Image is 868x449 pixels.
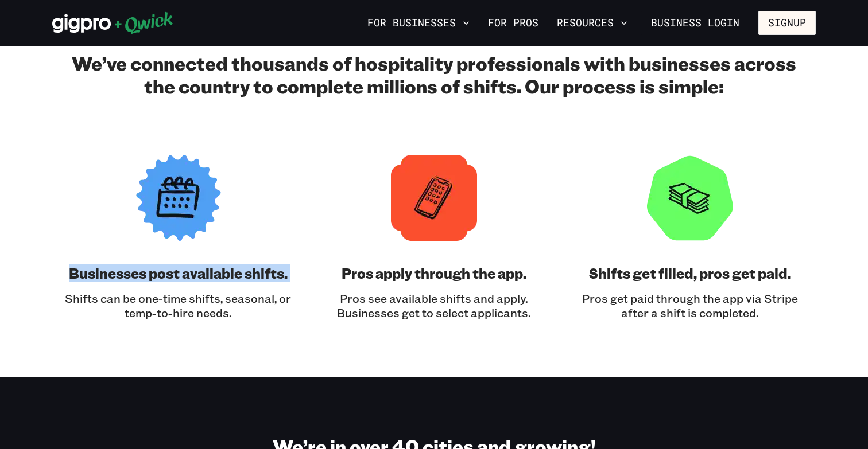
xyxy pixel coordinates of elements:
[576,291,804,320] p: Pros get paid through the app via Stripe after a shift is completed.
[64,52,804,97] h2: We’ve connected thousands of hospitality professionals with businesses across the country to comp...
[589,264,791,282] h3: Shifts get filled, pros get paid.
[758,11,816,35] button: Signup
[342,264,526,282] h3: Pros apply through the app.
[647,155,733,241] img: Icon art work of a credit card
[391,155,477,241] img: Icon art work of a phone
[641,11,749,35] a: Business Login
[363,13,474,33] button: For Businesses
[135,155,221,241] img: Post available Gigs
[483,13,543,33] a: For Pros
[69,264,288,282] h3: Businesses post available shifts.
[64,291,292,320] p: Shifts can be one-time shifts, seasonal, or temp-to-hire needs.
[320,291,548,320] p: Pros see available shifts and apply. Businesses get to select applicants.
[552,13,632,33] button: Resources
